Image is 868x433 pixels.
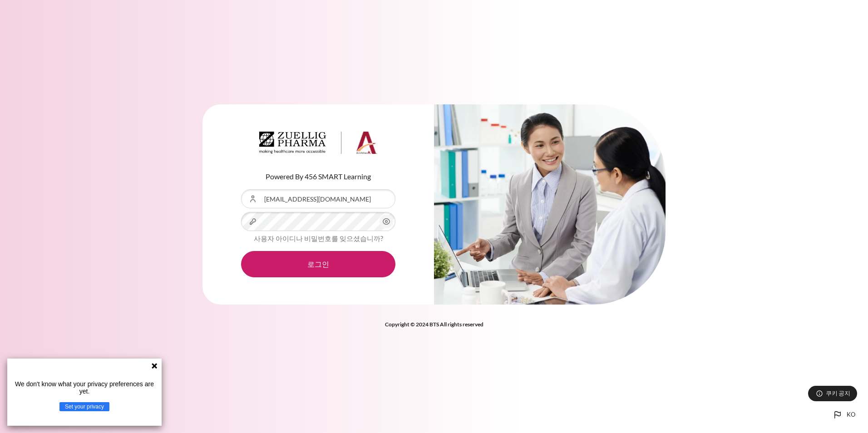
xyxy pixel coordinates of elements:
[59,402,109,411] button: Set your privacy
[829,406,859,424] button: Languages
[241,251,395,277] button: 로그인
[241,189,395,208] input: 사용자 아이디
[826,389,850,398] span: 쿠키 공지
[808,386,857,401] button: 쿠키 공지
[259,132,377,158] a: Architeck
[241,171,395,182] p: Powered By 456 SMART Learning
[11,380,158,395] p: We don't know what your privacy preferences are yet.
[259,132,377,154] img: Architeck
[847,410,855,419] span: ko
[385,321,483,328] strong: Copyright © 2024 BTS All rights reserved
[254,234,383,242] a: 사용자 아이디나 비밀번호를 잊으셨습니까?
